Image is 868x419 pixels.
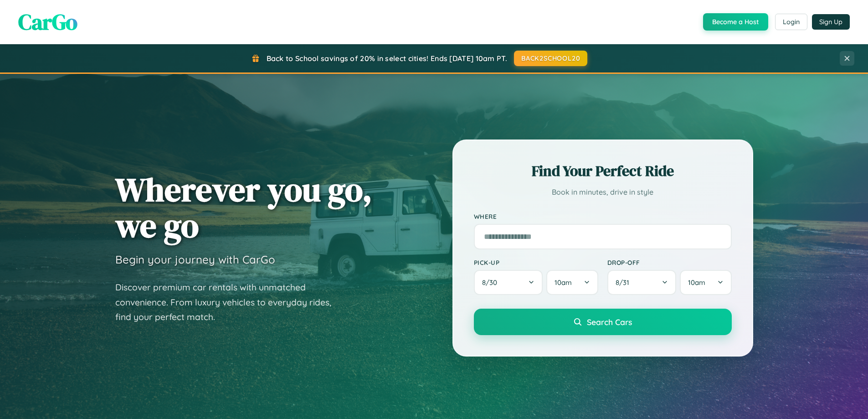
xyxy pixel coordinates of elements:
button: Become a Host [703,13,768,31]
label: Where [474,212,732,220]
button: 10am [546,270,598,295]
span: 8 / 31 [616,278,634,287]
button: Sign Up [812,14,850,30]
p: Discover premium car rentals with unmatched convenience. From luxury vehicles to everyday rides, ... [115,280,343,325]
label: Pick-up [474,259,598,266]
button: BACK2SCHOOL20 [514,51,587,66]
span: 10am [688,278,705,287]
button: 8/31 [607,270,677,295]
label: Drop-off [607,259,732,266]
h2: Find Your Perfect Ride [474,161,732,181]
span: 10am [555,278,572,287]
button: 10am [680,270,731,295]
p: Book in minutes, drive in style [474,186,732,199]
h3: Begin your journey with CarGo [115,253,275,266]
h1: Wherever you go, we go [115,171,372,243]
span: 8 / 30 [482,278,502,287]
button: 8/30 [474,270,543,295]
button: Login [775,14,807,30]
span: Back to School savings of 20% in select cities! Ends [DATE] 10am PT. [267,54,507,63]
span: CarGo [18,7,77,37]
span: Search Cars [587,317,632,327]
button: Search Cars [474,309,732,335]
